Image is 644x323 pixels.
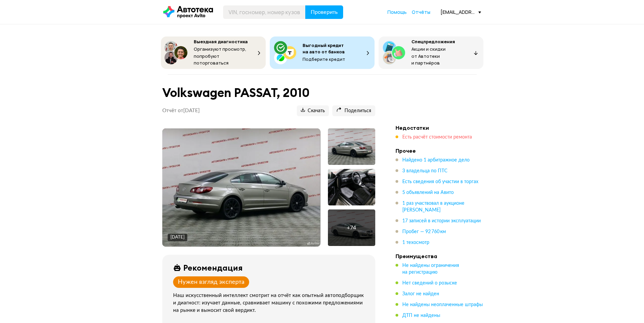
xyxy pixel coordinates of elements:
span: Спецпредложения [411,39,455,45]
h4: Недостатки [396,124,490,131]
h4: Преимущества [396,253,490,259]
span: Не найдены ограничения на регистрацию [402,263,459,275]
div: [DATE] [170,234,185,241]
span: Залог не найден [402,292,439,296]
div: Наш искусственный интеллект смотрит на отчёт как опытный автоподборщик и диагност: изучает данные... [173,292,367,314]
span: Акции и скидки от Автотеки и партнёров [411,46,446,66]
span: 17 записей в истории эксплуатации [402,219,481,223]
h4: Прочее [396,147,490,154]
span: Пробег — 92 760 км [402,229,446,234]
span: Найдено 1 арбитражное дело [402,158,470,163]
span: Выездная диагностика [194,39,248,45]
span: Выгодный кредит на авто от банков [303,42,345,55]
a: Помощь [387,9,407,16]
span: 5 объявлений на Авито [402,190,454,195]
span: Проверить [311,9,338,15]
h1: Volkswagen PASSAT, 2010 [162,85,375,100]
span: Есть расчёт стоимости ремонта [402,135,472,140]
button: Выгодный кредит на авто от банковПодберите кредит [270,36,375,69]
button: Скачать [297,105,329,116]
span: Не найдены неоплаченные штрафы [402,302,483,307]
div: Нужен взгляд эксперта [178,278,244,286]
span: 1 раз участвовал в аукционе [PERSON_NAME] [402,201,464,213]
span: Скачать [301,108,325,114]
p: Отчёт от [DATE] [162,107,200,114]
button: Поделиться [332,105,375,116]
span: Нет сведений о розыске [402,281,457,285]
button: СпецпредложенияАкции и скидки от Автотеки и партнёров [379,36,483,69]
span: 1 техосмотр [402,240,429,245]
button: Проверить [305,5,343,19]
span: ДТП не найдены [402,313,440,318]
input: VIN, госномер, номер кузова [223,5,306,19]
a: Отчёты [412,9,430,16]
span: Организуют просмотр, попробуют поторговаться [194,46,246,66]
span: Помощь [387,9,407,15]
div: + 74 [347,224,356,231]
div: [EMAIL_ADDRESS][DOMAIN_NAME] [440,9,481,15]
span: Отчёты [412,9,430,15]
span: Есть сведения об участии в торгах [402,179,478,184]
span: 3 владельца по ПТС [402,169,448,173]
img: Main car [162,128,320,247]
button: Выездная диагностикаОрганизуют просмотр, попробуют поторговаться [161,36,266,69]
div: Рекомендация [183,263,243,272]
span: Поделиться [336,108,371,114]
span: Подберите кредит [303,56,345,62]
